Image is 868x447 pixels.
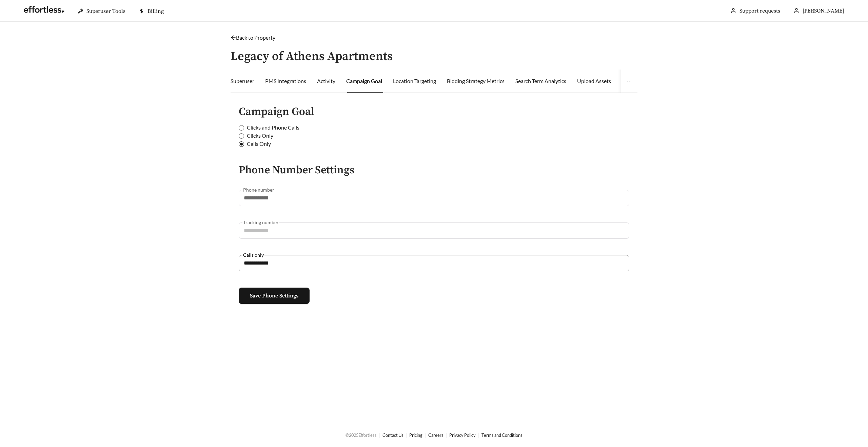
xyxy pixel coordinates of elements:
[147,8,164,15] span: Billing
[447,77,505,85] div: Bidding Strategy Metrics
[231,77,254,85] div: Superuser
[621,70,637,93] button: ellipsis
[265,77,306,85] div: PMS Integrations
[428,432,443,438] a: Careers
[393,77,436,85] div: Location Targeting
[244,123,302,132] span: Clicks and Phone Calls
[239,288,310,304] button: Save Phone Settings
[739,7,780,14] a: Support requests
[231,34,275,41] a: arrow-leftBack to Property
[317,77,335,85] div: Activity
[231,35,236,40] span: arrow-left
[409,432,422,438] a: Pricing
[239,106,629,118] h4: Campaign Goal
[481,432,522,438] a: Terms and Conditions
[449,432,476,438] a: Privacy Policy
[244,132,276,140] span: Clicks Only
[577,77,611,85] div: Upload Assets
[627,78,632,84] span: ellipsis
[239,164,629,176] h4: Phone Number Settings
[803,7,844,14] span: [PERSON_NAME]
[382,432,403,438] a: Contact Us
[244,140,274,148] span: Calls Only
[86,8,125,15] span: Superuser Tools
[250,292,298,300] span: Save Phone Settings
[346,77,382,85] div: Campaign Goal
[515,77,566,85] div: Search Term Analytics
[346,432,377,438] span: © 2025 Effortless
[231,50,393,63] h3: Legacy of Athens Apartments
